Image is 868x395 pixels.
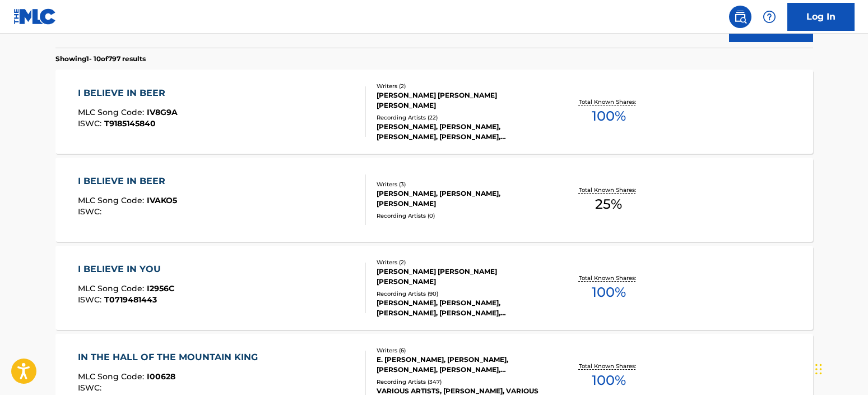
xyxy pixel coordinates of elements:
[377,267,546,287] div: [PERSON_NAME] [PERSON_NAME] [PERSON_NAME]
[377,355,546,375] div: E. [PERSON_NAME], [PERSON_NAME], [PERSON_NAME], [PERSON_NAME], [PERSON_NAME], [PERSON_NAME]
[812,341,868,395] iframe: Chat Widget
[377,298,546,318] div: [PERSON_NAME], [PERSON_NAME], [PERSON_NAME], [PERSON_NAME], [PERSON_NAME]
[78,383,104,393] span: ISWC :
[78,263,174,276] div: I BELIEVE IN YOU
[147,195,177,205] span: IVAKO5
[763,10,776,24] img: help
[78,283,147,293] span: MLC Song Code :
[147,371,175,382] span: I00628
[734,10,747,24] img: search
[147,283,174,293] span: I2956C
[147,107,178,117] span: IV8G9A
[729,6,751,28] a: Public Search
[787,3,855,31] a: Log In
[55,70,813,154] a: I BELIEVE IN BEERMLC Song Code:IV8G9AISWC:T9185145840Writers (2)[PERSON_NAME] [PERSON_NAME] [PERS...
[595,194,622,214] span: 25 %
[78,174,177,188] div: I BELIEVE IN BEER
[377,258,546,267] div: Writers ( 2 )
[592,282,626,302] span: 100 %
[55,158,813,242] a: I BELIEVE IN BEERMLC Song Code:IVAKO5ISWC:Writers (3)[PERSON_NAME], [PERSON_NAME], [PERSON_NAME]R...
[78,107,147,117] span: MLC Song Code :
[377,378,546,386] div: Recording Artists ( 347 )
[377,212,546,220] div: Recording Artists ( 0 )
[592,370,626,391] span: 100 %
[78,351,263,364] div: IN THE HALL OF THE MOUNTAIN KING
[377,113,546,122] div: Recording Artists ( 22 )
[815,352,822,386] div: Drag
[55,246,813,330] a: I BELIEVE IN YOUMLC Song Code:I2956CISWC:T0719481443Writers (2)[PERSON_NAME] [PERSON_NAME] [PERSO...
[592,106,626,126] span: 100 %
[78,86,178,100] div: I BELIEVE IN BEER
[377,290,546,298] div: Recording Artists ( 90 )
[78,195,147,205] span: MLC Song Code :
[377,90,546,111] div: [PERSON_NAME] [PERSON_NAME] [PERSON_NAME]
[377,189,546,209] div: [PERSON_NAME], [PERSON_NAME], [PERSON_NAME]
[55,54,146,64] p: Showing 1 - 10 of 797 results
[78,295,104,305] span: ISWC :
[377,180,546,189] div: Writers ( 3 )
[579,186,639,194] p: Total Known Shares:
[78,206,104,217] span: ISWC :
[579,362,639,370] p: Total Known Shares:
[104,295,157,305] span: T0719481443
[579,274,639,282] p: Total Known Shares:
[377,122,546,142] div: [PERSON_NAME], [PERSON_NAME], [PERSON_NAME], [PERSON_NAME], [PERSON_NAME]
[579,98,639,106] p: Total Known Shares:
[78,371,147,382] span: MLC Song Code :
[377,346,546,355] div: Writers ( 6 )
[13,8,57,25] img: MLC Logo
[758,6,781,28] div: Help
[377,82,546,90] div: Writers ( 2 )
[78,118,104,128] span: ISWC :
[104,118,156,128] span: T9185145840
